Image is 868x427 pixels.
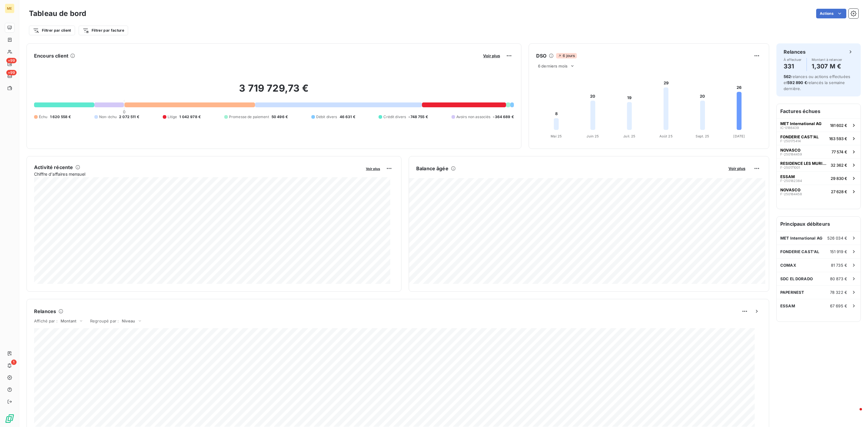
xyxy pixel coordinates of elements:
span: À effectuer [784,58,802,61]
span: Non-échu [99,114,117,120]
span: -748 755 € [408,114,428,120]
span: 78 322 € [830,290,847,295]
h6: DSO [536,52,546,59]
span: 151 919 € [830,249,847,254]
span: Crédit divers [383,114,406,120]
span: MET International AG [780,121,822,126]
span: Litige [168,114,177,120]
span: 29 830 € [831,176,847,181]
span: 526 034 € [827,236,847,240]
span: F-250184459 [780,152,802,156]
span: F-250184458 [780,192,802,196]
h6: Encours client [34,52,68,59]
span: NOVASCO [780,187,800,192]
h4: 1,307 M € [812,61,842,71]
span: 32 362 € [831,163,847,168]
tspan: Juin 25 [587,134,599,138]
span: FONDERIE CAST'AL [780,134,819,139]
span: relances ou actions effectuées et relancés la semaine dernière. [784,74,850,91]
h6: Relances [784,48,806,55]
span: Regroupé par : [90,319,119,323]
span: -364 689 € [493,114,514,120]
span: SDC EL DORADO [780,276,813,281]
button: NOVASCOF-25018445827 628 € [777,185,860,198]
span: Montant [61,319,76,323]
span: 77 574 € [832,149,847,154]
h6: Principaux débiteurs [777,217,860,231]
span: 163 593 € [829,136,847,141]
button: Voir plus [481,53,502,58]
span: RESIDENCE LES MURIERS [780,161,828,166]
span: 1 620 558 € [50,114,71,120]
h2: 3 719 729,73 € [34,82,514,100]
button: Voir plus [727,166,747,171]
span: FONDERIE CAST'AL [780,249,819,254]
span: F-250182384 [780,179,802,183]
button: Filtrer par client [29,26,75,35]
h6: Relances [34,308,56,315]
button: FONDERIE CAST'ALF-250175414163 593 € [777,132,860,145]
span: 46 631 € [340,114,355,120]
span: Chiffre d'affaires mensuel [34,171,362,177]
span: 27 628 € [831,189,847,194]
span: F-250175414 [780,139,801,143]
img: Logo LeanPay [5,414,14,423]
tspan: Juil. 25 [623,134,635,138]
tspan: Août 25 [659,134,673,138]
span: 2 072 511 € [119,114,139,120]
span: 67 695 € [830,303,847,308]
span: 6 derniers mois [538,64,568,68]
span: 1 [11,359,17,365]
span: 80 873 € [830,276,847,281]
span: 50 496 € [272,114,288,120]
tspan: [DATE] [733,134,745,138]
iframe: Intercom live chat [848,407,862,421]
span: NOVASCO [780,148,800,152]
span: Promesse de paiement [229,114,269,120]
tspan: Mai 25 [551,134,562,138]
span: Niveau [122,319,135,323]
h6: Activité récente [34,164,73,171]
h4: 331 [784,61,802,71]
span: Voir plus [728,166,745,171]
span: F-250171001 [780,166,800,169]
button: Actions [816,9,846,18]
span: +99 [6,58,17,63]
button: RESIDENCE LES MURIERSF-25017100132 362 € [777,158,860,171]
tspan: Sept. 25 [696,134,709,138]
span: Voir plus [366,167,380,171]
span: 181 602 € [830,123,847,128]
span: 81 735 € [831,263,847,268]
h6: Factures échues [777,104,860,118]
span: 1 042 978 € [179,114,201,120]
span: ESSAM [780,303,795,308]
span: Débit divers [316,114,337,120]
span: Avoirs non associés [456,114,491,120]
span: Montant à relancer [812,58,842,61]
span: 0 [123,109,125,114]
button: MET International AGIC-0186439181 602 € [777,118,860,132]
span: +99 [6,70,17,75]
span: MET International AG [780,236,822,240]
button: NOVASCOF-25018445977 574 € [777,145,860,158]
span: Échu [39,114,48,120]
button: Voir plus [364,166,382,171]
span: PAPERNEST [780,290,804,295]
h6: Balance âgée [416,165,448,172]
span: IC-0186439 [780,126,799,130]
span: 592 890 € [787,80,807,85]
div: ME [5,4,14,13]
span: ESSAM [780,174,795,179]
button: Filtrer par facture [79,26,128,35]
span: COMAX [780,263,796,268]
span: 562 [784,74,791,79]
span: 6 jours [556,53,577,58]
h3: Tableau de bord [29,8,86,19]
button: ESSAMF-25018238429 830 € [777,171,860,185]
span: Affiché par : [34,319,58,323]
span: Voir plus [483,53,500,58]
